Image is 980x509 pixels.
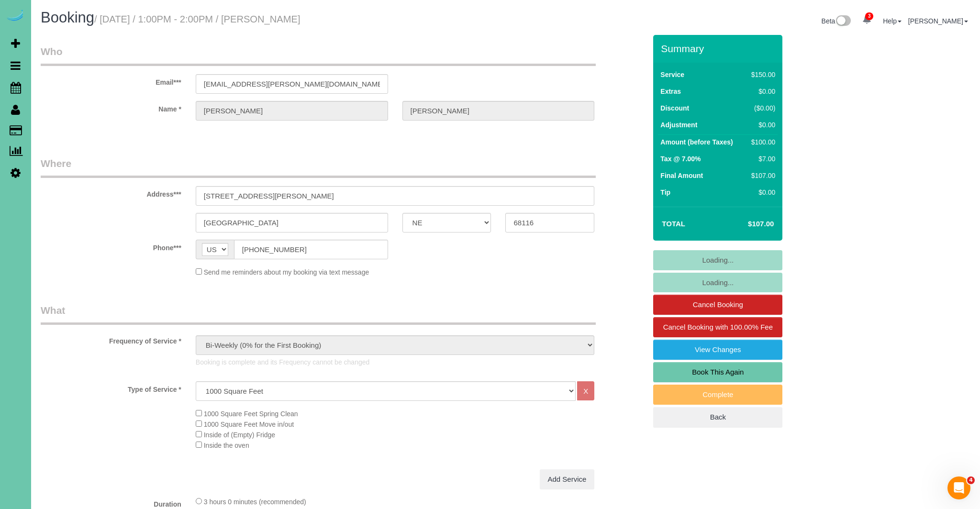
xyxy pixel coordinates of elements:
[747,70,775,79] div: $150.00
[660,70,684,79] label: Service
[747,103,775,113] div: ($0.00)
[204,420,294,428] span: 1000 Square Feet Move in/out
[41,156,596,178] legend: Where
[204,268,369,276] span: Send me reminders about my booking via text message
[653,407,782,427] a: Back
[33,333,189,346] label: Frequency of Service *
[719,220,774,228] h4: $107.00
[967,476,975,484] span: 4
[747,188,775,197] div: $0.00
[908,17,968,25] a: [PERSON_NAME]
[822,17,851,25] a: Beta
[540,469,595,489] a: Add Service
[660,120,697,130] label: Adjustment
[41,9,94,26] span: Booking
[6,10,25,23] img: Automaid Logo
[747,171,775,180] div: $107.00
[660,154,701,164] label: Tax @ 7.00%
[835,15,851,28] img: New interface
[660,188,670,197] label: Tip
[663,323,773,331] span: Cancel Booking with 100.00% Fee
[204,431,275,439] span: Inside of (Empty) Fridge
[33,381,189,394] label: Type of Service *
[661,43,778,54] h3: Summary
[204,498,306,506] span: 3 hours 0 minutes (recommended)
[653,295,782,315] a: Cancel Booking
[653,317,782,337] a: Cancel Booking with 100.00% Fee
[204,442,249,449] span: Inside the oven
[41,303,596,325] legend: What
[747,137,775,147] div: $100.00
[660,137,733,147] label: Amount (before Taxes)
[883,17,902,25] a: Help
[660,171,703,180] label: Final Amount
[653,362,782,382] a: Book This Again
[94,14,301,24] small: / [DATE] / 1:00PM - 2:00PM / [PERSON_NAME]
[747,120,775,130] div: $0.00
[33,496,189,509] label: Duration
[204,410,298,418] span: 1000 Square Feet Spring Clean
[662,220,685,228] strong: Total
[660,103,689,113] label: Discount
[660,87,681,96] label: Extras
[41,44,596,66] legend: Who
[865,12,873,20] span: 3
[196,357,595,367] p: Booking is complete and its Frequency cannot be changed
[33,101,189,114] label: Name *
[653,340,782,360] a: View Changes
[747,154,775,164] div: $7.00
[747,87,775,96] div: $0.00
[947,476,970,499] iframe: Intercom live chat
[857,10,876,31] a: 3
